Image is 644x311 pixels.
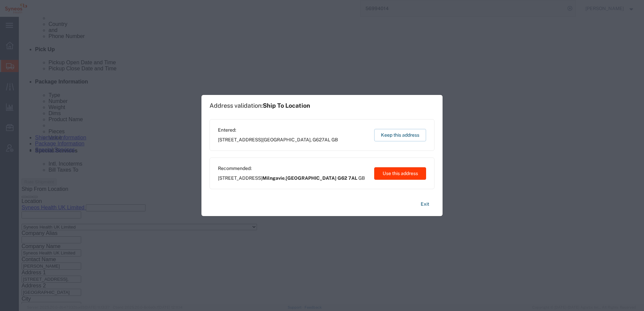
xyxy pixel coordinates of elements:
[218,165,365,172] span: Recommended:
[262,137,311,142] span: [GEOGRAPHIC_DATA]
[218,175,365,182] span: [STREET_ADDRESS] ,
[415,198,434,210] button: Exit
[374,167,426,180] button: Use this address
[262,175,285,181] span: Milngavie
[374,129,426,141] button: Keep this address
[263,102,310,109] span: Ship To Location
[331,137,338,142] span: GB
[313,137,330,142] span: G627AL
[286,175,336,181] span: [GEOGRAPHIC_DATA]
[218,136,338,143] span: [STREET_ADDRESS] ,
[337,175,357,181] span: G62 7AL
[218,127,338,134] span: Entered:
[210,102,310,109] h1: Address validation:
[358,175,365,181] span: GB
